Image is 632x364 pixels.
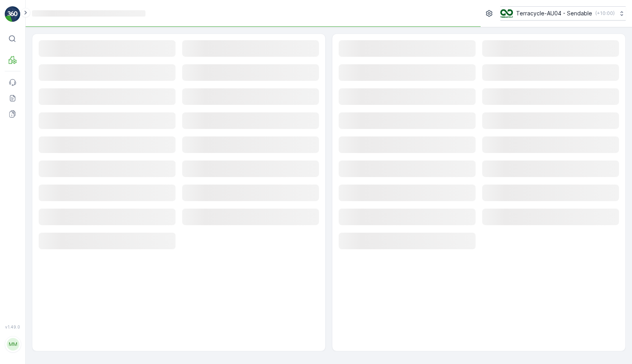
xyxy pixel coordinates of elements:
[7,338,19,351] div: MM
[5,331,21,358] button: MM
[5,6,21,22] img: logo
[500,9,513,18] img: terracycle_logo.png
[500,6,626,21] button: Terracycle-AU04 - Sendable(+10:00)
[5,325,21,329] span: v 1.49.0
[595,10,615,17] p: ( +10:00 )
[516,9,592,17] p: Terracycle-AU04 - Sendable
